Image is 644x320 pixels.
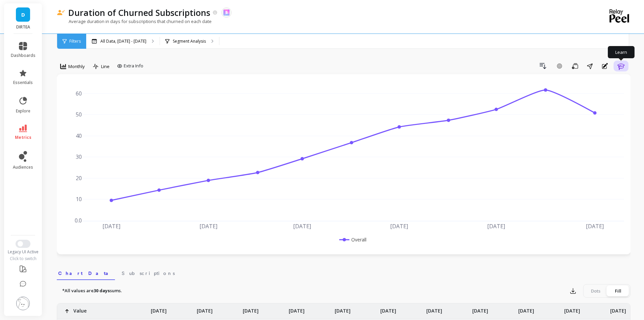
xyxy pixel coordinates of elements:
[94,287,110,294] strong: 30 days
[243,303,259,314] p: [DATE]
[13,80,33,85] span: essentials
[13,165,33,170] span: audiences
[472,303,488,314] p: [DATE]
[69,39,81,44] span: Filters
[21,11,25,19] span: D
[58,270,114,277] span: Chart Data
[101,63,110,70] span: Line
[11,24,35,30] p: DIRTEA
[289,303,305,314] p: [DATE]
[518,303,534,314] p: [DATE]
[607,285,629,296] div: Fill
[16,297,30,310] img: profile picture
[614,61,628,71] button: Learn
[151,303,167,314] p: [DATE]
[73,303,87,314] p: Value
[197,303,213,314] p: [DATE]
[4,256,42,261] div: Click to switch
[62,287,122,294] p: *All values are sums.
[426,303,442,314] p: [DATE]
[16,108,30,114] span: explore
[57,10,65,16] img: header icon
[100,39,146,44] p: All Data, [DATE] - [DATE]
[68,63,85,70] span: Monthly
[15,135,31,140] span: metrics
[68,7,210,18] p: Duration of Churned Subscriptions
[11,53,35,58] span: dashboards
[173,39,206,44] p: Segment Analysis
[4,249,42,255] div: Legacy UI Active
[124,63,143,69] span: Extra Info
[16,240,30,248] button: Switch to New UI
[122,270,175,277] span: Subscriptions
[585,285,607,296] div: Dots
[564,303,580,314] p: [DATE]
[335,303,351,314] p: [DATE]
[57,18,212,24] p: Average duration in days for subscriptions that churned on each date
[610,303,626,314] p: [DATE]
[223,9,230,16] img: api.skio.svg
[57,264,630,280] nav: Tabs
[380,303,396,314] p: [DATE]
